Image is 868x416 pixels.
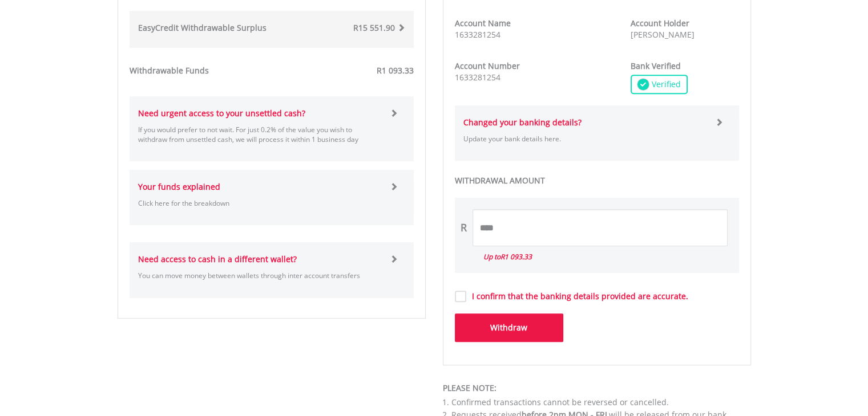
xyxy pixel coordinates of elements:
[138,242,405,297] a: Need access to cash in a different wallet? You can move money between wallets through inter accou...
[377,65,414,76] span: R1 093.33
[353,22,395,33] span: R15 551.90
[138,198,382,208] p: Click here for the breakdown
[443,382,751,394] div: PLEASE NOTE:
[451,397,751,408] li: Confirmed transactions cannot be reversed or cancelled.
[455,72,500,83] span: 1633281254
[631,18,689,28] strong: Account Holder
[463,134,707,144] p: Update your bank details here.
[138,181,220,192] strong: Your funds explained
[455,60,520,71] strong: Account Number
[631,60,681,71] strong: Bank Verified
[138,22,267,33] strong: EasyCredit Withdrawable Surplus
[138,125,382,144] p: If you would prefer to not wait. For just 0.2% of the value you wish to withdraw from unsettled c...
[138,271,382,280] p: You can move money between wallets through inter account transfers
[455,18,511,28] strong: Account Name
[461,221,467,235] div: R
[455,29,500,40] span: 1633281254
[483,252,532,262] i: Up to
[463,117,582,128] strong: Changed your banking details?
[649,79,681,90] span: Verified
[130,65,209,76] strong: Withdrawable Funds
[138,108,305,119] strong: Need urgent access to your unsettled cash?
[138,254,297,264] strong: Need access to cash in a different wallet?
[466,291,688,302] label: I confirm that the banking details provided are accurate.
[500,252,532,262] span: R1 093.33
[455,175,739,186] label: WITHDRAWAL AMOUNT
[455,313,563,342] button: Withdraw
[631,29,695,40] span: [PERSON_NAME]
